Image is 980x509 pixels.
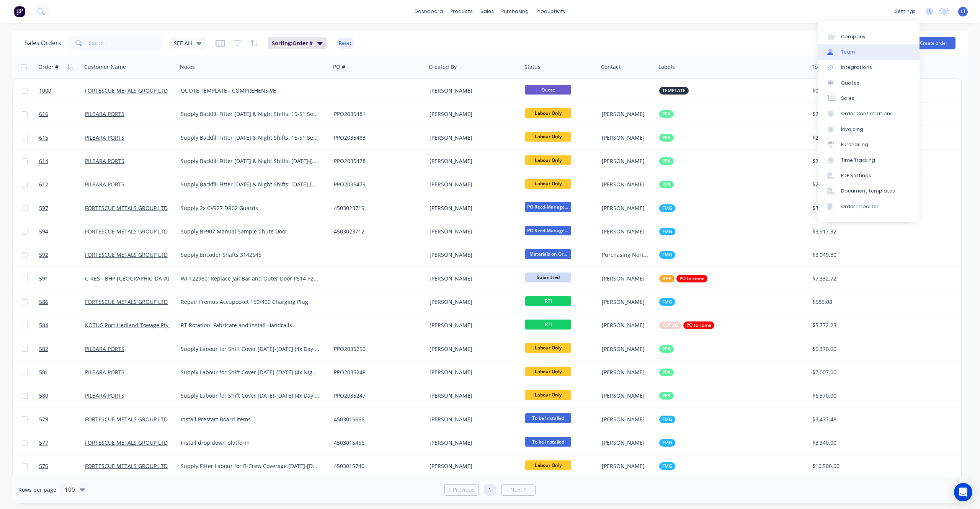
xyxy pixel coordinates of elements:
[818,152,920,168] a: Time Tracking
[662,369,671,376] span: PPA
[85,392,124,399] a: PILBARA PORTS
[525,179,571,188] span: Labour Only
[85,275,170,282] a: C-RES - BHP [GEOGRAPHIC_DATA]
[334,110,419,118] div: PPO2035481
[659,110,674,118] button: PPA
[85,298,168,305] a: FORTESCUE METALS GROUP LTD
[334,134,419,142] div: PPO2035483
[430,462,514,470] div: [PERSON_NAME]
[334,345,419,353] div: PPO2035250
[812,251,892,259] div: $3,049.80
[525,296,571,306] span: RTI
[841,126,863,133] div: Invoicing
[841,141,868,148] div: Purchasing
[24,39,61,47] h1: Sales Orders
[85,321,178,329] a: KOTUG Port Hedland Towage Pty Ltd
[181,134,320,142] div: Supply Backfill Fitter [DATE] & Night Shifts: 15-51 September
[181,204,320,212] div: Supply 2x CV927 DR02 Guards
[659,134,674,142] button: PPA
[181,369,320,376] div: Supply Labour for Shift Cover [DATE]-[DATE] (4x Night Shifts)
[812,392,892,400] div: $6,370.00
[812,321,892,329] div: $5,772.23
[841,203,879,210] div: Order Importer
[662,462,672,470] span: FMG
[430,204,514,212] div: [PERSON_NAME]
[662,157,671,165] span: PPA
[662,345,671,353] span: PPA
[812,87,892,95] div: $0.00
[818,106,920,121] a: Order Confirmations
[39,134,48,142] span: 615
[39,455,85,478] a: 576
[181,439,320,447] div: Install drop down platform
[39,290,85,313] a: 586
[525,367,571,376] span: Labour Only
[818,183,920,199] a: Document templates
[334,204,419,212] div: 4503023719
[181,251,320,259] div: Supply Encoder Shafts 3142545
[662,110,671,118] span: PPA
[334,416,419,423] div: 4503015666
[659,298,675,306] button: FMG
[954,483,972,501] div: Open Intercom Messenger
[268,37,327,49] button: Sorting:Order #
[85,110,124,117] a: PILBARA PORTS
[181,321,320,329] div: RT Rotation: Fabricate and Install Handrails
[39,251,48,259] span: 592
[39,384,85,407] a: 580
[181,157,320,165] div: Supply Backfill Fitter [DATE] & Night Shifts: [DATE]-[DATE]
[912,37,955,49] button: Create order
[411,6,447,17] a: dashboard
[484,484,496,496] a: Page 1 is your current page
[812,181,892,188] div: $24,449.75
[39,416,48,423] span: 579
[659,369,674,376] button: PPA
[174,39,193,47] span: SEE ALL
[39,157,48,165] span: 614
[841,64,872,71] div: Integrations
[602,369,650,376] div: [PERSON_NAME]
[39,462,48,470] span: 576
[818,122,920,137] a: Invoicing
[662,134,671,142] span: PPA
[430,87,514,95] div: [PERSON_NAME]
[659,157,674,165] button: PPA
[39,369,48,376] span: 581
[841,188,895,194] div: Document templates
[818,60,920,75] a: Integrations
[272,39,313,47] span: Sorting: Order #
[39,431,85,454] a: 577
[601,63,621,71] div: Contact
[812,228,892,235] div: $3,917.32
[85,157,124,165] a: PILBARA PORTS
[602,416,650,423] div: [PERSON_NAME]
[334,181,419,188] div: PPO2035479
[430,392,514,400] div: [PERSON_NAME]
[812,416,892,423] div: $3,437.48
[14,6,25,17] img: Factory
[85,345,124,352] a: PILBARA PORTS
[659,345,674,353] button: PPA
[525,460,571,470] span: Labour Only
[602,298,650,306] div: [PERSON_NAME]
[181,87,320,95] div: QUOTE TEMPLATE - COMPREHENSIVE
[659,439,675,447] button: FMG
[38,63,59,71] div: Order #
[525,155,571,165] span: Labour Only
[447,6,477,17] div: products
[841,33,866,40] div: Company
[812,462,892,470] div: $10,500.00
[39,228,48,235] span: 594
[39,408,85,431] a: 579
[662,298,672,306] span: FMG
[39,87,51,95] span: 1000
[602,157,650,165] div: [PERSON_NAME]
[181,298,320,306] div: Repair Fronius Accupocket 150/400 Charging Plug
[85,439,168,446] a: FORTESCUE METALS GROUP LTD
[602,204,650,212] div: [PERSON_NAME]
[334,157,419,165] div: PPO2035478
[181,275,320,282] div: WI-122980: Replace Jail Bar and Outer Door P514 P25 (WO 418695190)
[662,392,671,400] span: PPA
[181,345,320,353] div: Supply Labour for Shift Cover [DATE]-[DATE] (4x Day Shifts)
[662,321,678,329] span: KOTUG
